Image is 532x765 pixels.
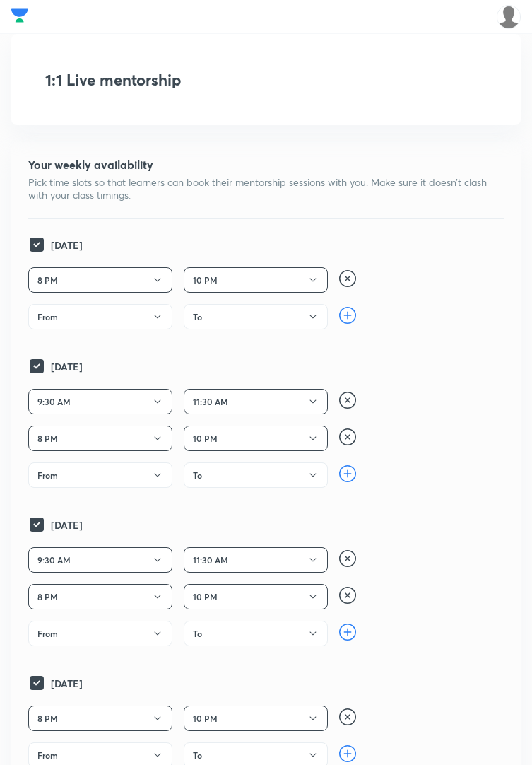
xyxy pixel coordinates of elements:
[339,624,356,643] div: Add
[11,5,28,26] img: Company Logo
[184,462,328,488] button: To
[28,584,172,609] button: 8 PM
[184,304,328,329] button: To
[339,587,356,606] div: Remove
[51,518,449,532] p: [DATE]
[28,267,172,293] button: 8 PM
[28,159,504,170] h4: Your weekly availability
[184,426,328,451] button: 10 PM
[339,428,356,445] img: remove
[339,392,356,409] img: remove
[339,708,356,725] img: remove
[339,550,356,569] div: Remove
[11,5,28,30] a: Company Logo
[184,267,328,293] button: 10 PM
[339,307,356,326] div: Add
[28,426,172,451] button: 8 PM
[28,176,504,202] p: Pick time slots so that learners can book their mentorship sessions with you. Make sure it doesn’...
[339,587,356,604] img: remove
[339,465,356,484] div: Add
[184,706,328,731] button: 10 PM
[339,465,356,482] img: add
[497,5,521,29] img: Shefali Garg
[339,550,356,567] img: remove
[28,304,172,329] button: From
[184,584,328,609] button: 10 PM
[339,392,356,411] div: Remove
[51,238,449,252] p: [DATE]
[339,307,356,324] img: add
[339,270,356,289] div: Remove
[45,68,182,91] h2: 1:1 Live mentorship
[339,745,356,764] div: Add
[339,270,356,287] img: remove
[339,624,356,641] img: add
[28,389,172,414] button: 9:30 AM
[184,547,328,573] button: 11:30 AM
[406,710,516,749] iframe: Help widget launcher
[339,745,356,762] img: add
[339,428,356,448] div: Remove
[339,708,356,728] div: Remove
[184,621,328,646] button: To
[28,462,172,488] button: From
[51,676,449,691] p: [DATE]
[184,389,328,414] button: 11:30 AM
[28,621,172,646] button: From
[51,359,449,374] p: [DATE]
[28,706,172,731] button: 8 PM
[28,547,172,573] button: 9:30 AM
